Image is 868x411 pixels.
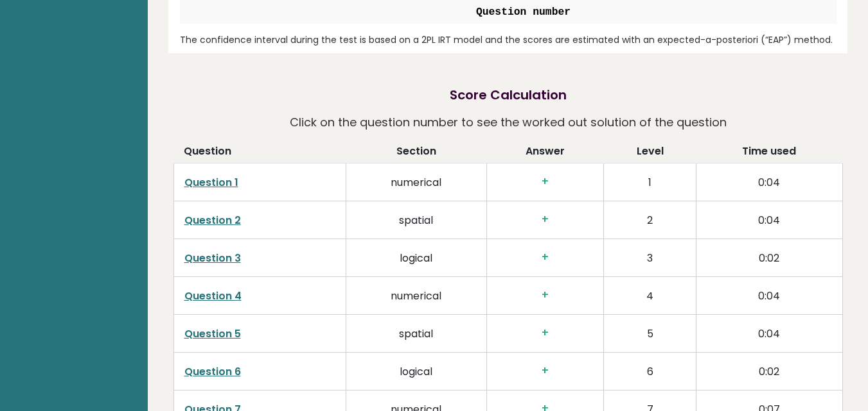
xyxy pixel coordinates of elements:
th: Time used [696,144,842,164]
td: numerical [346,277,486,315]
h3: + [497,326,593,340]
h3: + [497,175,593,189]
td: 0:02 [696,239,842,277]
a: Question 6 [184,364,241,379]
th: Level [603,144,696,164]
td: 4 [603,277,696,315]
h3: + [497,364,593,378]
td: 0:04 [696,277,842,315]
td: 6 [603,353,696,390]
td: 1 [603,164,696,201]
td: spatial [346,315,486,353]
a: Question 5 [184,326,241,341]
text: Question number [476,6,571,18]
a: Question 2 [184,213,241,228]
th: Answer [486,144,603,164]
td: 5 [603,315,696,353]
td: spatial [346,201,486,239]
h2: Score Calculation [450,85,567,105]
a: Question 4 [184,289,242,303]
td: 0:04 [696,164,842,201]
h3: + [497,213,593,226]
td: 3 [603,239,696,277]
h3: + [497,251,593,264]
td: 2 [603,201,696,239]
a: Question 3 [184,251,241,265]
th: Section [346,144,486,164]
p: Click on the question number to see the worked out solution of the question [290,111,727,134]
td: 0:02 [696,353,842,390]
a: Question 1 [184,175,238,190]
div: The confidence interval during the test is based on a 2PL IRT model and the scores are estimated ... [180,33,837,47]
td: 0:04 [696,201,842,239]
th: Question [173,144,346,164]
td: numerical [346,164,486,201]
h3: + [497,289,593,302]
td: logical [346,239,486,277]
td: logical [346,353,486,390]
td: 0:04 [696,315,842,353]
